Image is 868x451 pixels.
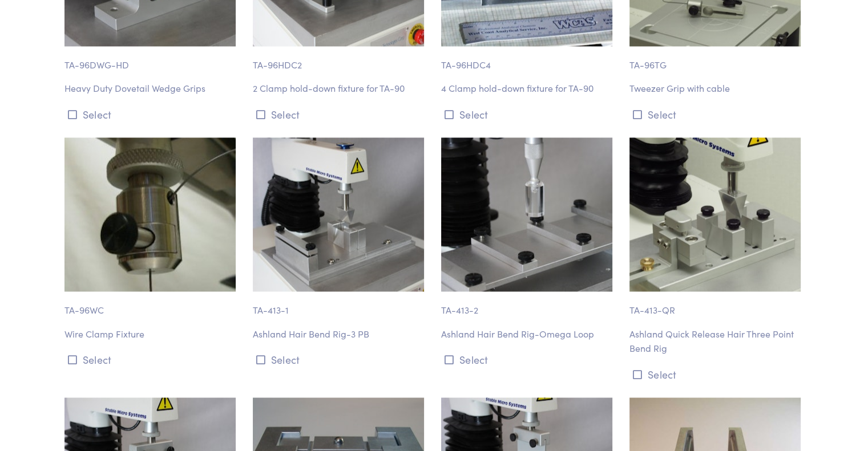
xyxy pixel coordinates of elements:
[441,291,616,318] p: TA-413-2
[64,81,239,96] p: Heavy Duty Dovetail Wedge Grips
[629,365,804,384] button: Select
[253,46,427,72] p: TA-96HDC2
[629,327,804,356] p: Ashland Quick Release Hair Three Point Bend Rig
[253,105,427,124] button: Select
[64,327,239,342] p: Wire Clamp Fixture
[253,327,427,342] p: Ashland Hair Bend Rig-3 PB
[64,46,239,72] p: TA-96DWG-HD
[64,350,239,369] button: Select
[64,105,239,124] button: Select
[441,81,616,96] p: 4 Clamp hold-down fixture for TA-90
[629,46,804,72] p: TA-96TG
[629,291,804,318] p: TA-413-QR
[64,291,239,318] p: TA-96WC
[441,327,616,342] p: Ashland Hair Bend Rig-Omega Loop
[441,105,616,124] button: Select
[253,81,427,96] p: 2 Clamp hold-down fixture for TA-90
[441,46,616,72] p: TA-96HDC4
[64,137,236,291] img: ta-96wc.jpg
[629,105,804,124] button: Select
[629,81,804,96] p: Tweezer Grip with cable
[629,137,801,291] img: ta-413qr.jpg
[441,137,612,291] img: ta-413-2_omega-loop-fixture.jpg
[253,291,427,318] p: TA-413-1
[253,350,427,369] button: Select
[441,350,616,369] button: Select
[253,137,424,291] img: ta-413-1_hair-bending-rig2.jpg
